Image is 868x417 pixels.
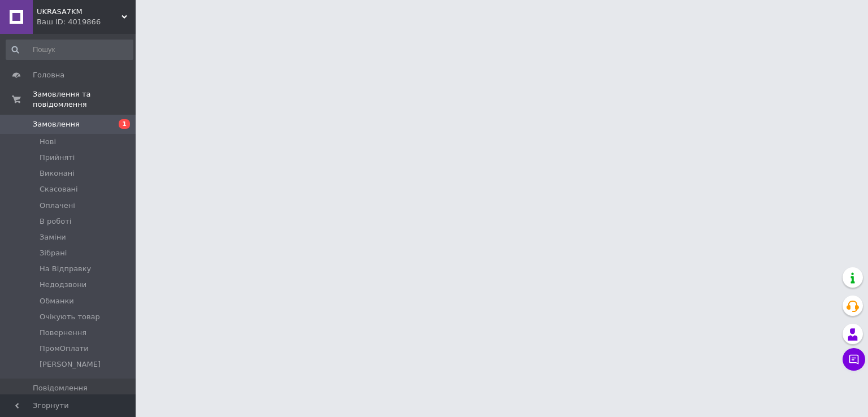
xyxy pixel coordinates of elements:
span: Замовлення [33,119,80,129]
span: Повідомлення [33,383,88,393]
span: ПромОплати [40,344,89,354]
span: Зібрані [40,248,67,258]
span: 1 [119,119,130,129]
span: Виконані [40,168,75,179]
span: В роботі [40,216,71,227]
span: Замовлення та повідомлення [33,89,136,110]
div: Ваш ID: 4019866 [37,17,136,27]
span: [PERSON_NAME] [40,359,101,370]
span: Оплачені [40,201,75,211]
span: На Відправку [40,264,91,274]
span: Очікують товар [40,312,100,322]
span: Скасовані [40,184,78,194]
input: Пошук [6,40,133,60]
span: Повернення [40,328,86,338]
span: Нові [40,137,56,147]
span: Заміни [40,232,66,242]
span: Головна [33,70,64,80]
button: Чат з покупцем [843,348,865,371]
span: UKRASA7KM [37,7,121,17]
span: Недодзвони [40,280,86,290]
span: Прийняті [40,153,75,163]
span: Обманки [40,296,74,306]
